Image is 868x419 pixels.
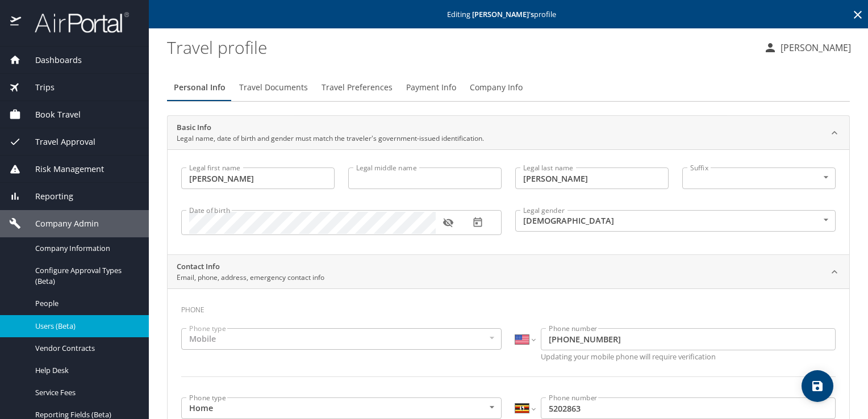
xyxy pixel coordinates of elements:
[177,133,484,144] p: Legal name, date of birth and gender must match the traveler's government-issued identification.
[759,37,856,58] button: [PERSON_NAME]
[181,298,836,317] h3: Phone
[177,261,324,273] h2: Contact Info
[152,11,865,18] p: Editing profile
[168,116,849,150] div: Basic InfoLegal name, date of birth and gender must match the traveler's government-issued identi...
[802,370,833,402] button: save
[174,81,226,95] span: Personal Info
[21,136,95,148] span: Travel Approval
[35,265,135,287] span: Configure Approval Types (Beta)
[167,74,850,101] div: Profile
[515,210,836,232] div: [DEMOGRAPHIC_DATA]
[35,298,135,309] span: People
[35,365,135,376] span: Help Desk
[21,81,55,94] span: Trips
[322,81,393,95] span: Travel Preferences
[177,273,324,283] p: Email, phone, address, emergency contact info
[181,397,502,419] div: Home
[541,353,836,361] p: Updating your mobile phone will require verification
[239,81,308,95] span: Travel Documents
[21,163,104,175] span: Risk Management
[181,328,502,350] div: Mobile
[472,9,534,19] strong: [PERSON_NAME] 's
[21,217,99,230] span: Company Admin
[35,321,135,332] span: Users (Beta)
[177,122,484,133] h2: Basic Info
[35,387,135,398] span: Service Fees
[35,343,135,354] span: Vendor Contracts
[168,255,849,289] div: Contact InfoEmail, phone, address, emergency contact info
[22,11,129,33] img: airportal-logo.png
[21,108,81,121] span: Book Travel
[168,149,849,254] div: Basic InfoLegal name, date of birth and gender must match the traveler's government-issued identi...
[21,54,82,66] span: Dashboards
[21,190,73,203] span: Reporting
[10,11,22,33] img: icon-airportal.png
[777,41,851,55] p: [PERSON_NAME]
[470,81,523,95] span: Company Info
[35,243,135,254] span: Company Information
[406,81,456,95] span: Payment Info
[682,167,836,189] div: ​
[167,30,754,65] h1: Travel profile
